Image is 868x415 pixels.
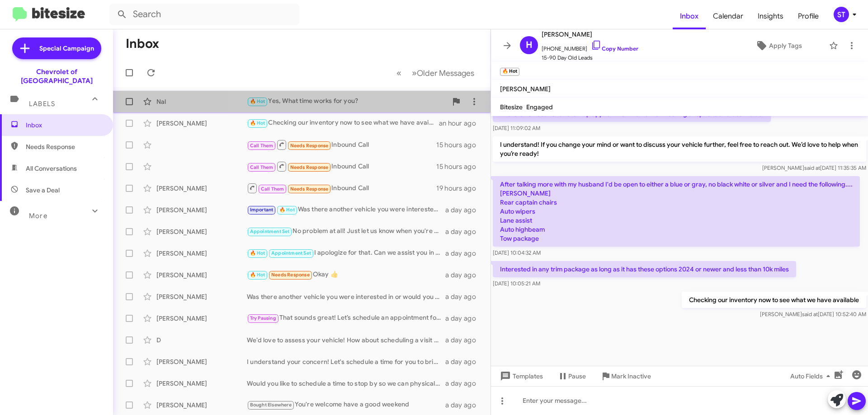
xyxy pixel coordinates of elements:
span: Engaged [526,103,553,111]
span: Needs Response [26,142,103,151]
button: Previous [391,64,407,82]
button: Next [406,64,480,82]
span: Inbox [26,121,103,130]
span: said at [804,164,820,171]
a: Special Campaign [12,37,101,59]
p: Checking our inventory now to see what we have available [682,292,866,308]
span: Call Them [261,186,284,192]
div: No problem at all! Just let us know when you're ready. [247,226,445,237]
div: I understand your concern! Let's schedule a time for you to bring in your C 300, and we can evalu... [247,357,445,366]
div: [PERSON_NAME] [156,249,247,258]
span: Pause [568,368,586,384]
span: Older Messages [417,68,474,78]
div: a day ago [445,336,483,345]
div: We’d love to assess your vehicle! How about scheduling a visit so we can evaluate it and discuss ... [247,336,445,345]
div: That sounds great! Let’s schedule an appointment for next week to check out your Pilot. What day ... [247,313,445,323]
div: a day ago [445,205,483,214]
button: ST [826,7,858,22]
div: [PERSON_NAME] [156,205,247,214]
div: 15 hours ago [436,140,483,149]
div: [PERSON_NAME] [156,227,247,236]
div: [PERSON_NAME] [156,401,247,410]
button: Apply Tags [732,37,825,54]
a: Insights [750,3,791,29]
div: [PERSON_NAME] [156,292,247,301]
div: 15 hours ago [436,162,483,171]
div: a day ago [445,314,483,323]
div: Checking our inventory now to see what we have available [247,118,439,128]
span: Try Pausing [250,315,276,321]
span: Appointment Set [250,228,290,234]
div: Was there another vehicle you were interested in? [247,205,445,215]
div: [PERSON_NAME] [156,270,247,280]
span: Save a Deal [26,186,60,195]
input: Search [109,4,299,25]
span: Mark Inactive [611,368,651,384]
span: said at [802,311,818,317]
div: a day ago [445,379,483,388]
div: [PERSON_NAME] [156,357,247,366]
div: Inbound Call [247,182,436,194]
button: Templates [491,368,550,384]
span: Apply Tags [769,37,802,54]
span: [PHONE_NUMBER] [542,40,638,53]
span: Needs Response [290,164,329,170]
span: [PERSON_NAME] [542,29,638,40]
h1: Inbox [126,37,159,51]
div: [PERSON_NAME] [156,184,247,193]
span: 🔥 Hot [250,272,265,278]
span: 🔥 Hot [250,120,265,126]
span: Needs Response [271,272,310,278]
div: Would you like to schedule a time to stop by so we can physically see your vehicle for an offer? [247,379,445,388]
span: [PERSON_NAME] [DATE] 10:52:40 AM [760,311,866,317]
span: [PERSON_NAME] [500,85,551,93]
span: [DATE] 11:09:02 AM [493,125,540,131]
div: a day ago [445,270,483,280]
p: I understand! If you change your mind or want to discuss your vehicle further, feel free to reach... [493,136,866,162]
span: Templates [498,368,543,384]
p: Interested in any trim package as long as it has these options 2024 or newer and less than 10k miles [493,261,796,277]
button: Auto Fields [783,368,841,384]
a: Copy Number [591,45,638,52]
span: Bitesize [500,103,523,111]
span: » [412,67,417,79]
span: 🔥 Hot [279,207,295,213]
div: an hour ago [439,119,483,128]
span: Bought Elsewhere [250,402,292,408]
div: Inbound Call [247,139,436,150]
button: Pause [550,368,593,384]
small: 🔥 Hot [500,68,519,76]
span: « [396,67,401,79]
span: Call Them [250,164,274,170]
a: Inbox [673,3,706,29]
span: More [29,212,47,220]
div: 19 hours ago [436,184,483,193]
p: After talking more with my husband I'd be open to either a blue or gray, no black white or silver... [493,176,860,247]
span: Appointment Set [271,250,311,256]
span: Auto Fields [790,368,834,384]
div: Was there another vehicle you were interested in or would you like for me to send you the link to... [247,292,445,301]
span: Profile [791,3,826,29]
div: a day ago [445,249,483,258]
span: 🔥 Hot [250,250,265,256]
span: 15-90 Day Old Leads [542,53,638,62]
div: a day ago [445,292,483,301]
span: [DATE] 10:05:21 AM [493,280,540,287]
a: Calendar [706,3,750,29]
span: Needs Response [290,143,329,149]
nav: Page navigation example [392,64,480,82]
div: [PERSON_NAME] [156,314,247,323]
div: Yes, What time works for you? [247,96,447,107]
div: Okay 👍 [247,270,445,280]
div: a day ago [445,357,483,366]
span: Labels [29,100,55,108]
span: 🔥 Hot [250,98,265,104]
div: You're welcome have a good weekend [247,400,445,410]
button: Mark Inactive [593,368,658,384]
span: H [526,38,533,52]
div: [PERSON_NAME] [156,379,247,388]
div: I apologize for that. Can we assist you in scheduling an appointment to discuss buying your vehicle? [247,248,445,258]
